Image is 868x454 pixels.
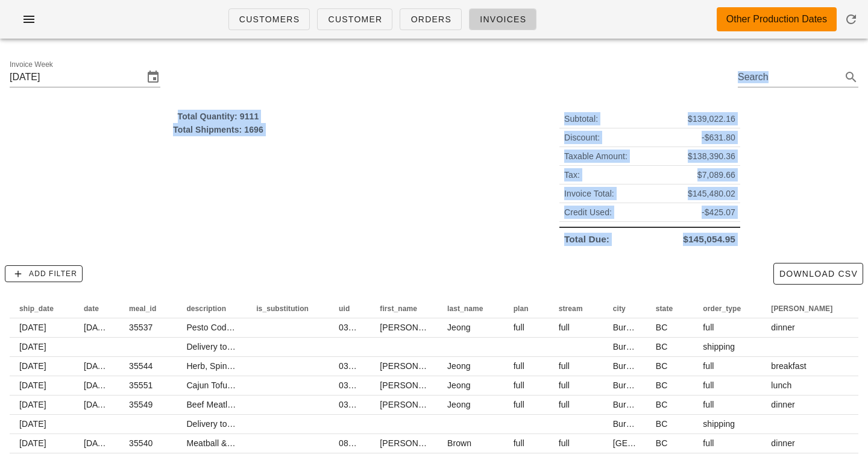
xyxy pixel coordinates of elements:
[688,150,735,163] span: $138,390.36
[514,380,524,390] span: full
[703,380,714,390] span: full
[656,304,673,313] span: state
[129,323,153,332] span: 35537
[447,400,471,409] span: Jeong
[380,323,450,332] span: [PERSON_NAME]
[613,361,645,371] span: Burnaby
[559,323,570,332] span: full
[228,8,310,30] a: Customers
[559,438,570,448] span: full
[703,342,735,352] span: shipping
[703,438,714,448] span: full
[703,419,735,429] span: shipping
[564,131,600,144] span: Discount:
[10,60,53,69] label: Invoice Week
[186,323,316,332] span: Pesto Cod with [PERSON_NAME]
[656,342,668,352] span: BC
[703,323,714,332] span: full
[339,361,468,371] span: 03dHCO4W2yeakbWrlnicrPtolMt1
[771,380,791,390] span: lunch
[514,304,529,313] span: plan
[656,419,668,429] span: BC
[10,268,77,279] span: Add Filter
[177,299,247,318] th: description: Not sorted. Activate to sort ascending.
[559,380,570,390] span: full
[186,380,385,390] span: Cajun Tofu Quinoa Bowl with Creamy Herb Dressing
[74,299,119,318] th: date: Not sorted. Activate to sort ascending.
[84,438,111,448] span: [DATE]
[771,304,832,313] span: [PERSON_NAME]
[186,304,226,313] span: description
[129,361,153,371] span: 35544
[186,342,301,352] span: Delivery to Burnaby (V5C0H8)
[410,14,451,24] span: Orders
[613,400,645,409] span: Burnaby
[702,206,735,219] span: -$425.07
[697,168,735,181] span: $7,089.66
[327,14,382,24] span: Customer
[438,299,504,318] th: last_name: Not sorted. Activate to sort ascending.
[19,438,46,448] span: [DATE]
[613,342,645,352] span: Burnaby
[726,12,827,27] div: Other Production Dates
[549,299,603,318] th: stream: Not sorted. Activate to sort ascending.
[380,361,450,371] span: [PERSON_NAME]
[761,299,853,318] th: tod: Not sorted. Activate to sort ascending.
[693,299,761,318] th: order_type: Not sorted. Activate to sort ascending.
[84,361,111,371] span: [DATE]
[683,233,735,246] span: $145,054.95
[613,438,702,448] span: [GEOGRAPHIC_DATA]
[370,299,438,318] th: first_name: Not sorted. Activate to sort ascending.
[703,304,741,313] span: order_type
[702,131,735,144] span: -$631.80
[564,187,614,200] span: Invoice Total:
[656,400,668,409] span: BC
[771,323,795,332] span: dinner
[564,233,609,246] span: Total Due:
[688,187,735,200] span: $145,480.02
[119,299,177,318] th: meal_id: Not sorted. Activate to sort ascending.
[186,438,295,448] span: Meatball & Mozzarella Pasta
[564,150,627,163] span: Taxable Amount:
[559,304,583,313] span: stream
[339,323,468,332] span: 03dHCO4W2yeakbWrlnicrPtolMt1
[84,380,111,390] span: [DATE]
[84,400,111,409] span: [DATE]
[339,438,467,448] span: 08HtNpkyZMdaNfog0j35Lis5a8L2
[239,14,300,24] span: Customers
[514,438,524,448] span: full
[84,323,111,332] span: [DATE]
[771,361,807,371] span: breakfast
[514,361,524,371] span: full
[339,380,468,390] span: 03dHCO4W2yeakbWrlnicrPtolMt1
[129,304,156,313] span: meal_id
[256,304,309,313] span: is_substitution
[447,438,471,448] span: Brown
[186,361,297,371] span: Herb, Spinach & Feta Frittata
[380,380,450,390] span: [PERSON_NAME]
[703,361,714,371] span: full
[688,112,735,125] span: $139,022.16
[10,299,74,318] th: ship_date: Not sorted. Activate to sort ascending.
[613,323,645,332] span: Burnaby
[656,323,668,332] span: BC
[129,438,153,448] span: 35540
[186,419,301,429] span: Delivery to Burnaby (V5C0H8)
[564,168,580,181] span: Tax:
[186,400,354,409] span: Beef Meatloaf with Mushroom Cream Sauce
[380,400,450,409] span: [PERSON_NAME]
[380,438,450,448] span: [PERSON_NAME]
[19,323,46,332] span: [DATE]
[317,8,392,30] a: Customer
[19,342,46,352] span: [DATE]
[504,299,549,318] th: plan: Not sorted. Activate to sort ascending.
[447,380,471,390] span: Jeong
[339,304,350,313] span: uid
[5,265,83,282] button: Add Filter
[514,323,524,332] span: full
[656,380,668,390] span: BC
[603,299,646,318] th: city: Not sorted. Activate to sort ascending.
[559,400,570,409] span: full
[703,400,714,409] span: full
[564,112,598,125] span: Subtotal:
